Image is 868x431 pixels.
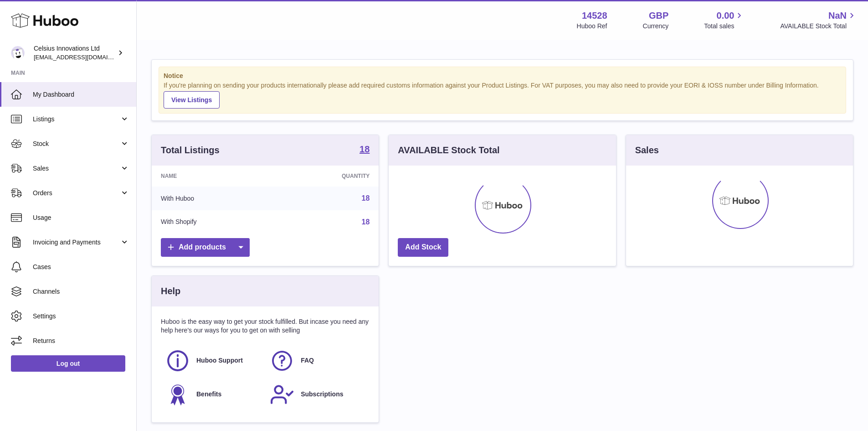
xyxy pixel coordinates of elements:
[577,22,607,31] div: Huboo Ref
[34,44,116,62] div: Celsius Innovations Ltd
[398,238,448,257] a: Add Stock
[704,10,745,31] a: 0.00 Total sales
[164,81,841,109] div: If you're planning on sending your products internationally please add required customs informati...
[196,390,221,399] span: Benefits
[165,382,261,407] a: Benefits
[33,287,129,296] span: Channels
[274,166,379,187] th: Quantity
[33,140,120,148] span: Stock
[270,348,365,373] a: FAQ
[152,210,274,234] td: With Shopify
[152,166,274,187] th: Name
[33,312,129,321] span: Settings
[780,22,857,31] span: AVAILABLE Stock Total
[164,72,841,80] strong: Notice
[780,10,857,31] a: NaN AVAILABLE Stock Total
[828,10,847,22] span: NaN
[643,22,669,31] div: Currency
[33,337,129,345] span: Returns
[398,144,499,156] h3: AVAILABLE Stock Total
[34,53,134,61] span: [EMAIL_ADDRESS][DOMAIN_NAME]
[196,356,243,365] span: Huboo Support
[362,218,370,226] a: 18
[33,189,120,197] span: Orders
[301,390,343,399] span: Subscriptions
[33,213,129,222] span: Usage
[33,238,120,247] span: Invoicing and Payments
[301,356,314,365] span: FAQ
[649,10,668,22] strong: GBP
[161,144,220,156] h3: Total Listings
[11,46,25,60] img: aonghus@mycelsius.co.uk
[164,91,220,109] a: View Listings
[33,263,129,271] span: Cases
[582,10,607,22] strong: 14528
[33,164,120,173] span: Sales
[360,145,370,156] a: 18
[165,348,261,373] a: Huboo Support
[161,317,370,335] p: Huboo is the easy way to get your stock fulfilled. But incase you need any help here's our ways f...
[161,285,180,297] h3: Help
[635,144,659,156] h3: Sales
[33,90,129,99] span: My Dashboard
[362,194,370,202] a: 18
[11,355,125,372] a: Log out
[152,187,274,210] td: With Huboo
[33,115,120,124] span: Listings
[161,238,250,257] a: Add products
[704,22,745,31] span: Total sales
[270,382,365,407] a: Subscriptions
[717,10,734,22] span: 0.00
[360,145,370,154] strong: 18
